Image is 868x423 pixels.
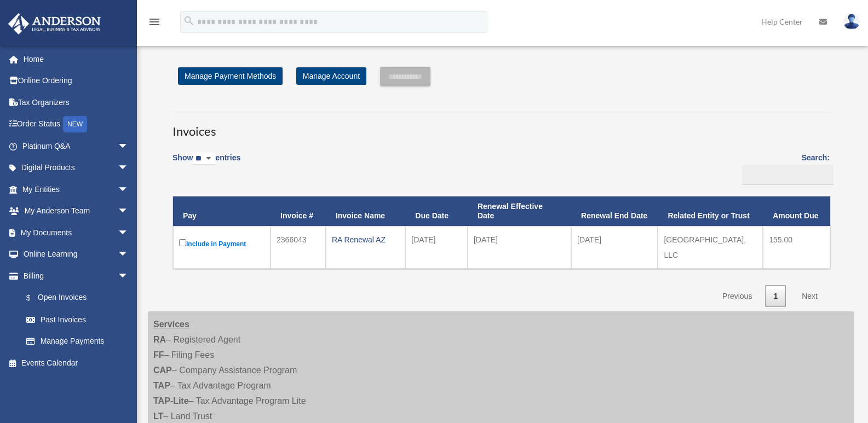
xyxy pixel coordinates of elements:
th: Due Date: activate to sort column ascending [405,196,468,226]
div: NEW [63,116,87,132]
a: Events Calendar [8,352,145,374]
a: Past Invoices [15,309,140,331]
a: Manage Account [296,67,366,85]
a: menu [148,19,161,28]
td: [DATE] [571,226,658,269]
a: Home [8,48,145,70]
td: [DATE] [405,226,468,269]
i: search [183,15,195,27]
span: arrow_drop_down [118,178,140,201]
i: menu [148,15,161,28]
label: Search: [738,151,830,185]
a: My Anderson Teamarrow_drop_down [8,200,145,222]
strong: Services [153,320,189,329]
h3: Invoices [173,113,830,140]
strong: CAP [153,366,172,375]
a: Tax Organizers [8,91,145,113]
strong: LT [153,412,163,421]
span: arrow_drop_down [118,135,140,158]
a: 1 [765,285,786,308]
img: Anderson Advisors Platinum Portal [5,13,104,34]
th: Renewal Effective Date: activate to sort column ascending [468,196,571,226]
td: [DATE] [468,226,571,269]
td: 2366043 [271,226,326,269]
a: $Open Invoices [15,287,134,309]
a: My Documentsarrow_drop_down [8,222,145,244]
input: Include in Payment [179,239,186,246]
div: RA Renewal AZ [332,232,399,247]
th: Invoice #: activate to sort column ascending [271,196,326,226]
label: Show entries [173,151,240,176]
a: Digital Productsarrow_drop_down [8,157,145,179]
select: Showentries [193,153,215,165]
a: My Entitiesarrow_drop_down [8,178,145,200]
a: Previous [714,285,760,308]
input: Search: [742,165,833,186]
span: arrow_drop_down [118,222,140,244]
a: Online Learningarrow_drop_down [8,244,145,265]
td: [GEOGRAPHIC_DATA], LLC [658,226,763,269]
img: User Pic [843,14,860,30]
th: Amount Due: activate to sort column ascending [763,196,830,226]
a: Platinum Q&Aarrow_drop_down [8,135,145,157]
th: Pay: activate to sort column descending [173,196,271,226]
strong: FF [153,350,164,360]
span: arrow_drop_down [118,157,140,179]
span: arrow_drop_down [118,265,140,287]
th: Renewal End Date: activate to sort column ascending [571,196,658,226]
td: 155.00 [763,226,830,269]
strong: TAP [153,381,170,390]
a: Order StatusNEW [8,113,145,136]
span: arrow_drop_down [118,244,140,266]
span: $ [32,291,38,305]
strong: RA [153,335,166,344]
strong: TAP-Lite [153,396,189,405]
a: Online Ordering [8,70,145,92]
a: Manage Payments [15,331,140,352]
a: Manage Payment Methods [178,67,283,85]
a: Billingarrow_drop_down [8,265,140,287]
label: Include in Payment [179,237,265,251]
th: Related Entity or Trust: activate to sort column ascending [658,196,763,226]
th: Invoice Name: activate to sort column ascending [326,196,405,226]
span: arrow_drop_down [118,200,140,223]
a: Next [794,285,826,308]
